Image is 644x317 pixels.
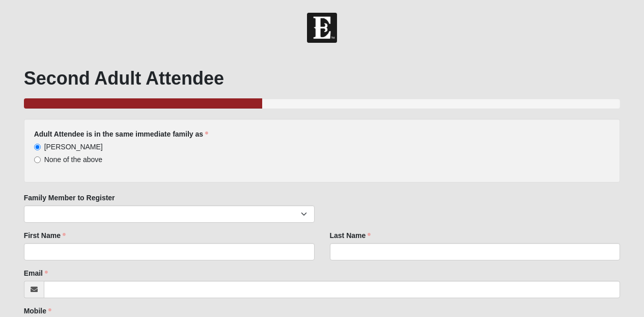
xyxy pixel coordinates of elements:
[24,268,48,278] label: Email
[24,193,115,203] label: Family Member to Register
[24,230,66,241] label: First Name
[44,143,103,151] span: [PERSON_NAME]
[330,230,371,241] label: Last Name
[34,129,208,139] label: Adult Attendee is in the same immediate family as
[34,144,41,150] input: [PERSON_NAME]
[34,156,41,163] input: None of the above
[24,306,51,316] label: Mobile
[24,67,621,89] h1: Second Adult Attendee
[307,13,337,43] img: Church of Eleven22 Logo
[44,155,102,164] span: None of the above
